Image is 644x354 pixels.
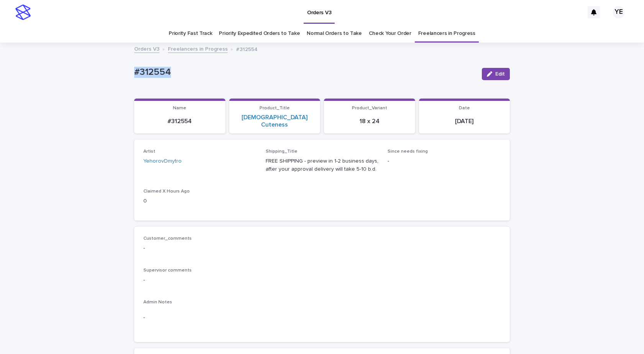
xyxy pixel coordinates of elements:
a: Freelancers in Progress [418,25,475,43]
span: Shipping_Title [266,149,297,154]
span: Claimed X Hours Ago [143,189,190,194]
div: YE [613,6,625,18]
a: Priority Expedited Orders to Take [219,25,300,43]
span: Name [173,106,186,110]
p: - [143,244,501,252]
p: - [143,314,501,322]
a: Priority Fast Track [169,25,212,43]
p: - [388,157,501,165]
span: Product_Variant [352,106,387,110]
a: Check Your Order [369,25,411,43]
button: Edit [482,68,510,80]
p: #312554 [236,44,258,53]
span: Product_Title [260,106,290,110]
p: FREE SHIPPING - preview in 1-2 business days, after your approval delivery will take 5-10 b.d. [266,157,379,173]
p: 18 x 24 [329,118,411,125]
p: - [143,276,501,284]
a: [DEMOGRAPHIC_DATA] Cuteness [234,114,316,128]
img: stacker-logo-s-only.png [15,5,31,20]
span: Admin Notes [143,300,172,305]
p: #312554 [139,118,221,125]
a: Freelancers in Progress [168,44,228,53]
span: Edit [495,71,505,77]
a: Normal Orders to Take [307,25,362,43]
span: Artist [143,149,155,154]
span: Since needs fixing [388,149,428,154]
p: #312554 [134,67,476,78]
span: Customer_comments [143,236,192,241]
a: Orders V3 [134,44,159,53]
span: Date [459,106,470,110]
a: YehorovDmytro [143,157,182,165]
p: 0 [143,197,256,205]
p: [DATE] [424,118,506,125]
span: Supervisor comments [143,268,192,273]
